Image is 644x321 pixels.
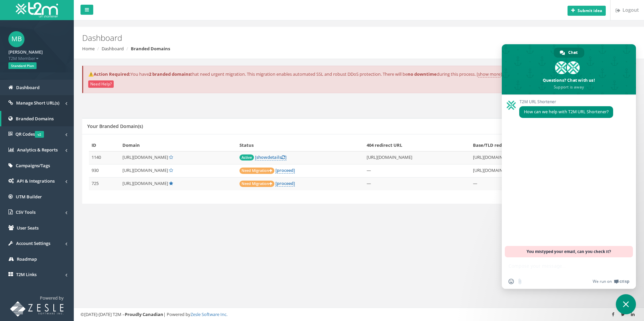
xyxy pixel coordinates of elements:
[8,62,37,69] span: Standard Plan
[40,295,64,301] span: Powered by
[17,178,55,184] span: API & Integrations
[16,2,58,17] img: T2M
[16,271,37,277] span: T2M Links
[169,167,173,173] a: Set Default
[169,154,173,160] a: Set Default
[616,294,636,314] a: Close chat
[122,167,168,173] span: [URL][DOMAIN_NAME]
[16,116,54,122] span: Branded Domains
[16,163,50,169] span: Campaigns/Tags
[169,180,173,186] a: Default
[470,177,584,190] td: —
[470,139,584,151] th: Base/TLD redirect URL
[524,109,608,115] span: How can we help with T2M URL Shortener?
[16,209,36,215] span: CSV Tools
[17,147,58,153] span: Analytics & Reports
[10,301,64,317] img: T2M URL Shortener powered by Zesle Software Inc.
[239,181,274,187] span: Need Migration
[88,80,114,88] button: Need Help?
[593,279,612,284] span: We run on
[237,139,364,151] th: Status
[122,180,168,186] span: [URL][DOMAIN_NAME]
[149,71,191,77] strong: 2 branded domains
[578,8,602,13] b: Submit idea
[89,151,120,164] td: 1140
[527,246,611,257] span: You mistyped your email, can you check it?
[8,47,65,61] a: [PERSON_NAME] T2M Member
[16,194,42,200] span: UTM Builder
[470,164,584,177] td: [URL][DOMAIN_NAME]
[275,180,295,187] a: [proceed]
[35,131,44,138] span: v2
[88,71,130,77] strong: ⚠️Action Required:
[8,49,43,55] strong: [PERSON_NAME]
[88,71,630,77] p: You have that need urgent migration. This migration enables automated SSL and robust DDoS protect...
[82,34,542,42] h2: Dashboard
[239,154,254,160] span: Active
[554,48,584,58] a: Chat
[364,164,471,177] td: —
[16,240,50,246] span: Account Settings
[122,154,168,160] span: [URL][DOMAIN_NAME]
[364,177,471,190] td: —
[89,164,120,177] td: 930
[15,131,44,137] span: QR Codes
[120,139,237,151] th: Domain
[470,151,584,164] td: [URL][DOMAIN_NAME]
[408,71,437,77] strong: no downtime
[89,139,120,151] th: ID
[478,71,500,77] a: show more
[255,154,286,160] a: [showdetails]
[191,311,227,317] a: Zesle Software Inc.
[8,31,24,47] span: MB
[364,151,471,164] td: [URL][DOMAIN_NAME]
[239,168,274,174] span: Need Migration
[275,167,295,174] a: [proceed]
[82,46,95,52] a: Home
[80,311,637,318] div: ©[DATE]-[DATE] T2M – | Powered by
[17,256,37,262] span: Roadmap
[17,225,39,231] span: User Seats
[620,279,629,284] span: Crisp
[131,46,170,52] strong: Branded Domains
[125,311,163,317] strong: Proudly Canadian
[593,279,629,284] a: We run onCrisp
[8,55,65,62] span: T2M Member
[364,139,471,151] th: 404 redirect URL
[519,100,613,104] span: T2M URL Shortener
[256,154,267,160] span: show
[89,177,120,190] td: 725
[568,48,578,58] span: Chat
[568,6,606,16] button: Submit idea
[16,84,40,90] span: Dashboard
[102,46,124,52] a: Dashboard
[16,100,59,106] span: Manage Short URL(s)
[508,279,514,284] span: Insert an emoji
[87,124,143,129] h5: Your Branded Domain(s)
